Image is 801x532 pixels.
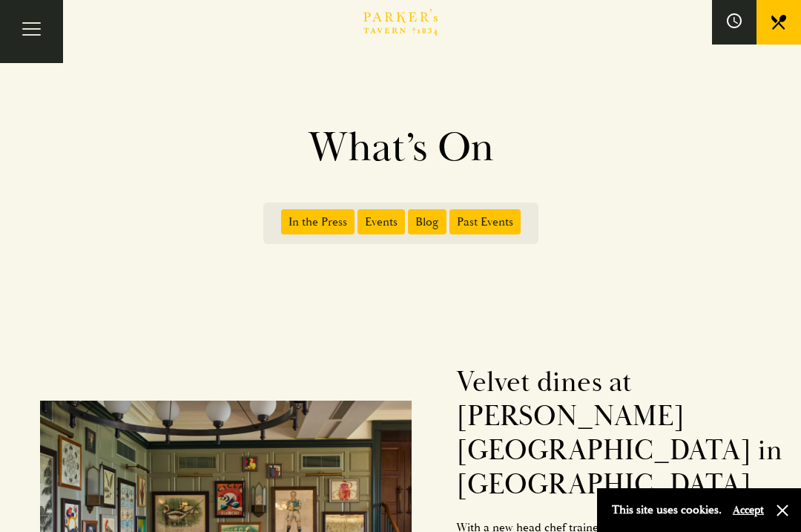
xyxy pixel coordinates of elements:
[52,123,749,174] h1: What’s On
[733,503,764,517] button: Accept
[408,209,446,234] span: Blog
[612,499,722,521] p: This site uses cookies.
[357,209,405,234] span: Events
[456,366,783,502] h2: Velvet dines at [PERSON_NAME][GEOGRAPHIC_DATA] in [GEOGRAPHIC_DATA]
[775,503,790,518] button: Close and accept
[449,209,521,234] span: Past Events
[281,209,355,234] span: In the Press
